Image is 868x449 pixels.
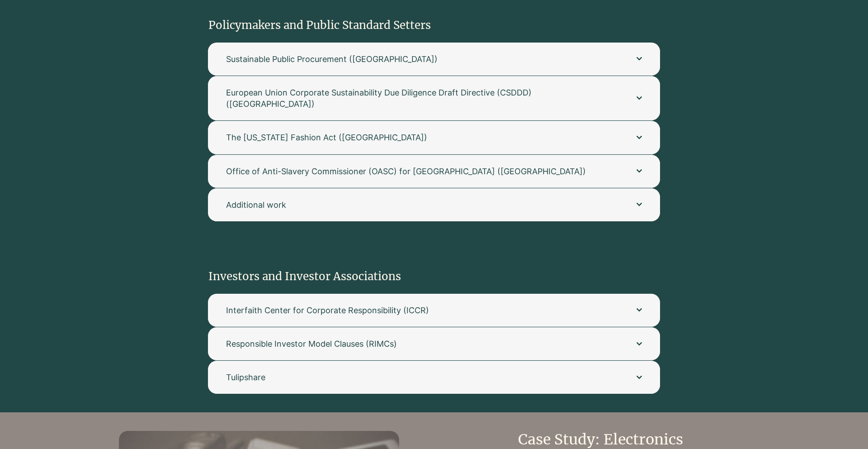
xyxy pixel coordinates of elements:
[208,327,660,360] button: Responsible Investor Model Clauses (RIMCs)
[208,188,660,221] button: Additional work
[226,305,618,316] span: Interfaith Center for Corporate Responsibility (ICCR)
[226,372,618,383] span: Tulipshare
[208,294,660,327] button: Interfaith Center for Corporate Responsibility (ICCR)
[226,132,618,143] span: The [US_STATE] Fashion Act ([GEOGRAPHIC_DATA])
[208,18,478,33] h2: Policymakers and Public Standard Setters
[208,43,660,76] button: Sustainable Public Procurement ([GEOGRAPHIC_DATA])
[208,269,478,284] h2: Investors and Investor Associations
[208,76,660,120] button: European Union Corporate Sustainability Due Diligence Draft Directive (CSDDD) ([GEOGRAPHIC_DATA])
[226,166,618,177] span: Office of Anti-Slavery Commissioner (OASC) for [GEOGRAPHIC_DATA] ([GEOGRAPHIC_DATA])
[208,155,660,188] button: Office of Anti-Slavery Commissioner (OASC) for [GEOGRAPHIC_DATA] ([GEOGRAPHIC_DATA])
[208,121,660,154] button: The [US_STATE] Fashion Act ([GEOGRAPHIC_DATA])
[226,53,618,65] span: Sustainable Public Procurement ([GEOGRAPHIC_DATA])
[226,87,618,110] span: European Union Corporate Sustainability Due Diligence Draft Directive (CSDDD) ([GEOGRAPHIC_DATA])
[226,199,618,210] span: Additional work
[208,361,660,394] button: Tulipshare
[226,338,618,349] span: Responsible Investor Model Clauses (RIMCs)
